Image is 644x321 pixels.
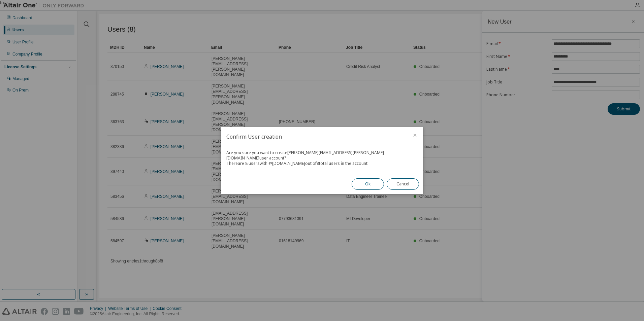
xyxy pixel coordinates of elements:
[352,178,384,190] button: Ok
[221,127,407,146] h2: Confirm User creation
[226,161,418,166] div: There are 8 users with @ [DOMAIN_NAME] out of 8 total users in the account.
[412,133,418,138] button: close
[226,150,418,161] div: Are you sure you want to create [PERSON_NAME][EMAIL_ADDRESS][PERSON_NAME][DOMAIN_NAME] user account?
[387,178,419,190] button: Cancel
